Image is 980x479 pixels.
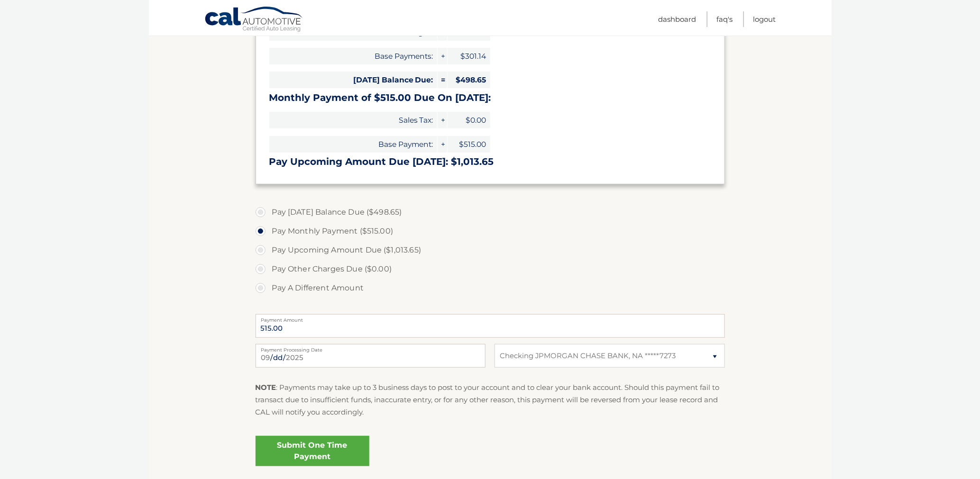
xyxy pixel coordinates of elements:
[269,48,437,64] span: Base Payments:
[269,112,437,128] span: Sales Tax:
[438,112,447,128] span: +
[438,136,447,153] span: +
[256,260,725,279] label: Pay Other Charges Due ($0.00)
[659,11,696,27] a: Dashboard
[448,112,490,128] span: $0.00
[256,222,725,241] label: Pay Monthly Payment ($515.00)
[269,136,437,153] span: Base Payment:
[256,436,369,466] a: Submit One Time Payment
[256,381,725,419] p: : Payments may take up to 3 business days to post to your account and to clear your bank account....
[448,136,490,153] span: $515.00
[753,11,776,27] a: Logout
[438,72,447,88] span: =
[717,11,733,27] a: FAQ's
[256,314,725,322] label: Payment Amount
[448,48,490,64] span: $301.14
[448,72,490,88] span: $498.65
[256,314,725,338] input: Payment Amount
[438,48,447,64] span: +
[256,279,725,298] label: Pay A Different Amount
[256,383,276,392] strong: NOTE
[269,156,711,168] h3: Pay Upcoming Amount Due [DATE]: $1,013.65
[256,344,485,352] label: Payment Processing Date
[256,344,485,368] input: Payment Date
[256,241,725,260] label: Pay Upcoming Amount Due ($1,013.65)
[204,6,304,34] a: Cal Automotive
[269,92,711,104] h3: Monthly Payment of $515.00 Due On [DATE]:
[256,203,725,222] label: Pay [DATE] Balance Due ($498.65)
[269,72,437,88] span: [DATE] Balance Due:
